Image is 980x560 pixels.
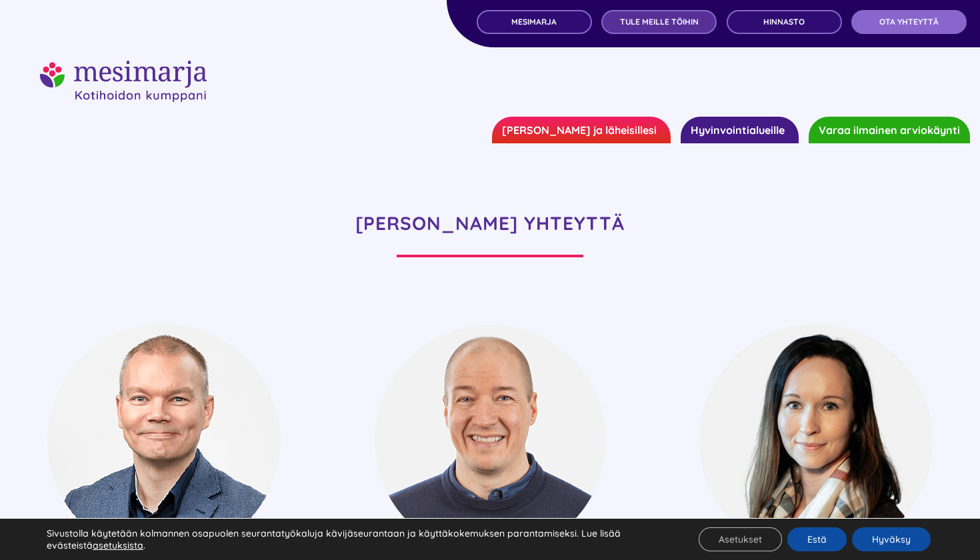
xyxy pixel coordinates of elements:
img: Asiakkuuspäällikkö Taru Malinen [699,324,933,557]
span: MESIMARJA [511,17,557,27]
a: OTA YHTEYTTÄ [851,10,967,34]
img: mesimarjasi [40,61,207,102]
button: Estä [787,527,847,551]
p: Sivustolla käytetään kolmannen osapuolen seurantatyökaluja kävijäseurantaan ja käyttäkokemuksen p... [47,527,667,551]
span: Hinnasto [763,17,805,27]
button: asetuksista [93,539,143,551]
button: Asetukset [699,527,782,551]
span: OTA YHTEYTTÄ [879,17,939,27]
span: TULE MEILLE TÖIHIN [620,17,699,27]
a: MESIMARJA [477,10,592,34]
a: [PERSON_NAME] ja läheisillesi [492,117,671,143]
strong: [PERSON_NAME] YHTEYTTÄ [355,211,625,235]
a: Hyvinvointialueille [681,117,799,143]
img: mesimarjasi ville vuolukka [47,324,281,557]
button: Hyväksy [852,527,931,551]
a: Hinnasto [727,10,842,34]
a: mesimarjasi [40,59,207,75]
a: Varaa ilmainen arviokäynti [809,117,970,143]
a: TULE MEILLE TÖIHIN [601,10,717,34]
